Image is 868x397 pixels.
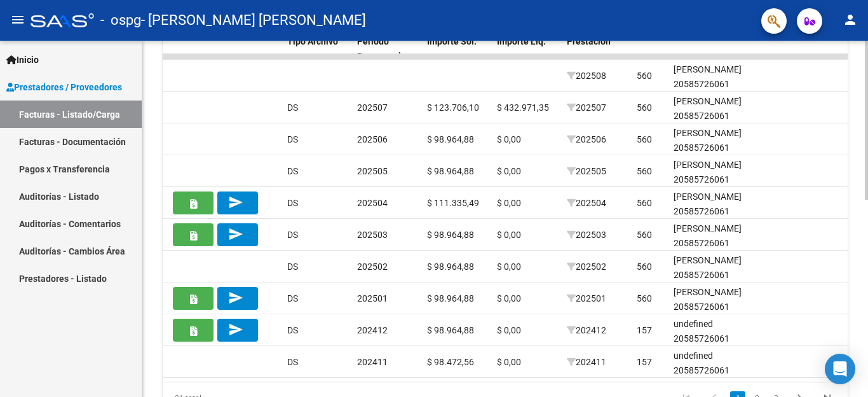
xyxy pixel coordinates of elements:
[567,22,611,46] span: Período Prestación
[427,198,479,208] span: $ 111.335,49
[287,261,298,272] span: DS
[228,226,243,242] mat-icon: send
[287,102,298,113] span: DS
[637,164,652,179] div: 560
[567,293,606,303] span: 202501
[567,230,606,240] span: 202503
[228,290,243,305] mat-icon: send
[562,13,632,69] datatable-header-cell: Período Prestación
[427,166,474,176] span: $ 98.964,88
[674,94,765,123] div: [PERSON_NAME] 20585726061
[674,253,765,282] div: [PERSON_NAME] 20585726061
[674,349,765,378] div: undefined 20585726061
[637,132,652,147] div: 560
[637,101,652,115] div: 560
[287,293,298,303] span: DS
[637,196,652,211] div: 560
[6,80,122,94] span: Prestadores / Proveedores
[357,230,388,240] span: 202503
[497,325,521,335] span: $ 0,00
[287,134,298,144] span: DS
[287,166,298,176] span: DS
[632,13,668,69] datatable-header-cell: Legajo
[427,22,477,46] span: Integracion Importe Sol.
[422,13,492,69] datatable-header-cell: Integracion Importe Sol.
[282,13,352,69] datatable-header-cell: Integracion Tipo Archivo
[427,261,474,272] span: $ 98.964,88
[674,62,765,92] div: [PERSON_NAME] 20585726061
[10,12,25,27] mat-icon: menu
[357,134,388,144] span: 202506
[357,166,388,176] span: 202505
[567,71,606,81] span: 202508
[287,357,298,367] span: DS
[357,198,388,208] span: 202504
[357,261,388,272] span: 202502
[674,317,765,346] div: undefined 20585726061
[668,13,770,69] datatable-header-cell: Afiliado
[825,354,855,384] div: Open Intercom Messenger
[357,102,388,113] span: 202507
[497,102,549,113] span: $ 432.971,35
[497,230,521,240] span: $ 0,00
[567,357,606,367] span: 202411
[637,69,652,83] div: 560
[567,102,606,113] span: 202507
[287,198,298,208] span: DS
[674,158,765,187] div: [PERSON_NAME] 20585726061
[567,325,606,335] span: 202412
[427,293,474,303] span: $ 98.964,88
[497,261,521,272] span: $ 0,00
[357,357,388,367] span: 202411
[357,325,388,335] span: 202412
[567,166,606,176] span: 202505
[427,102,479,113] span: $ 123.706,10
[287,325,298,335] span: DS
[168,13,282,69] datatable-header-cell: Comprobante
[567,261,606,272] span: 202502
[6,53,39,67] span: Inicio
[352,13,422,69] datatable-header-cell: Integracion Periodo Presentacion
[637,291,652,306] div: 560
[497,166,521,176] span: $ 0,00
[287,230,298,240] span: DS
[427,134,474,144] span: $ 98.964,88
[228,195,243,210] mat-icon: send
[141,6,366,34] span: - [PERSON_NAME] [PERSON_NAME]
[427,357,474,367] span: $ 98.472,56
[637,228,652,242] div: 560
[427,230,474,240] span: $ 98.964,88
[228,322,243,337] mat-icon: send
[497,198,521,208] span: $ 0,00
[357,22,411,61] span: Integracion Periodo Presentacion
[497,293,521,303] span: $ 0,00
[497,357,521,367] span: $ 0,00
[100,6,141,34] span: - ospg
[497,22,546,46] span: Integracion Importe Liq.
[357,293,388,303] span: 202501
[637,355,652,370] div: 157
[674,190,765,219] div: [PERSON_NAME] 20585726061
[567,198,606,208] span: 202504
[674,221,765,251] div: [PERSON_NAME] 20585726061
[287,22,338,46] span: Integracion Tipo Archivo
[843,12,858,27] mat-icon: person
[492,13,562,69] datatable-header-cell: Integracion Importe Liq.
[497,134,521,144] span: $ 0,00
[427,325,474,335] span: $ 98.964,88
[674,285,765,314] div: [PERSON_NAME] 20585726061
[567,134,606,144] span: 202506
[637,323,652,338] div: 157
[674,126,765,155] div: [PERSON_NAME] 20585726061
[637,260,652,274] div: 560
